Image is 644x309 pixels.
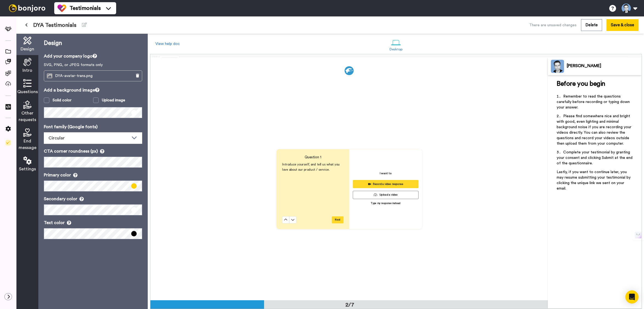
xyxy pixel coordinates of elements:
img: bj-logo-header-white.svg [7,4,48,12]
span: Circular [48,136,65,140]
div: Upload image [102,98,125,103]
span: Intro [22,67,32,74]
button: Delete [581,19,602,31]
span: Complete your testimonial by granting your consent and clicking Submit at the end of the question... [557,150,634,165]
img: Checklist.svg [5,140,11,145]
span: Design [21,46,34,52]
p: Add your company logo [44,53,142,59]
span: Remember to read the questions carefully before recording or typing down your answer. [557,95,631,109]
span: Lastly, if you want to continue later, you may resume submitting your testimonial by clicking the... [557,170,632,190]
div: [PERSON_NAME] [567,63,641,68]
span: Settings [19,166,36,172]
p: Type my response instead [371,202,400,205]
div: Desktop [390,47,402,51]
img: Profile Image [551,60,564,73]
div: Solid color [53,98,71,103]
span: DYA-avatar-trans.png [55,74,95,78]
span: Please find somewhere nice and bright with good, even lighting and minimal background noise if yo... [557,114,632,145]
span: Questions [17,88,38,95]
div: 2/7 [337,301,363,309]
p: SVG, PNG, or JPEG formats only [44,62,142,68]
button: Next [332,216,344,223]
div: There are unsaved changes [529,22,577,28]
div: Record a video response [356,182,416,187]
button: Upload a video [353,191,419,199]
span: Before you begin [557,81,605,87]
p: Add a background image [44,87,142,93]
button: Record a video response [353,180,419,188]
p: Secondary color [44,196,142,202]
p: I want to [380,171,392,176]
span: End message [19,138,36,151]
p: CTA corner roundness (px) [44,148,142,154]
p: Text color [44,219,142,226]
button: Save & close [606,19,639,31]
img: tm-color.svg [58,4,66,13]
p: Design [44,39,142,47]
div: Open Intercom Messenger [625,290,639,304]
a: Desktop [387,35,405,54]
p: Font family (Google fonts) [44,124,142,130]
span: Testimonials [70,4,101,12]
h4: Question 1 [282,155,344,160]
p: Primary color [44,172,142,178]
a: View help doc [155,42,180,46]
span: DYA Testimonials [33,21,76,29]
span: Introduce yourself, and tell us what you love about our product / service. [282,163,340,171]
span: Other requests [19,110,36,123]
